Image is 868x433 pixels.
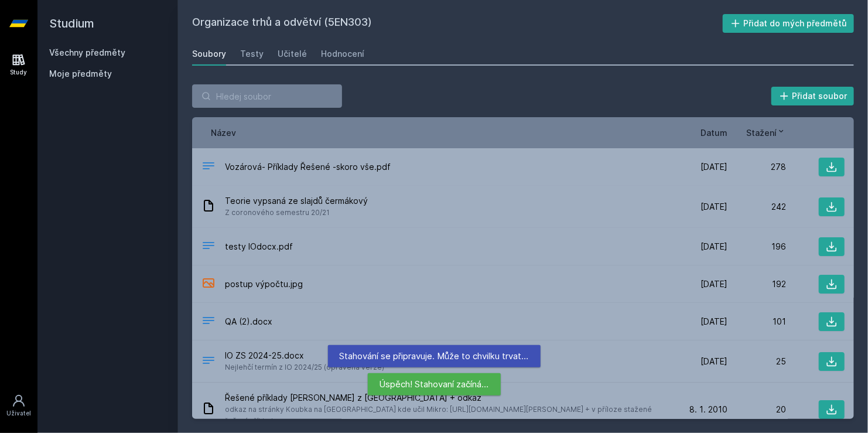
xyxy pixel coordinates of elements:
div: PDF [201,238,216,255]
div: Stahování se připravuje. Může to chvilku trvat… [328,345,541,367]
span: [DATE] [700,356,727,367]
span: [DATE] [700,161,727,173]
span: testy IOdocx.pdf [225,241,293,253]
span: Vozárová- Příklady Řešené -skoro vše.pdf [225,161,391,173]
div: Učitelé [278,48,307,60]
div: Soubory [192,48,226,60]
span: QA (2).docx [225,316,272,328]
a: Uživatel [2,388,35,424]
div: Hodnocení [321,48,364,60]
div: Testy [240,48,264,60]
div: 278 [727,161,786,173]
div: 192 [727,278,786,290]
span: Teorie vypsaná ze slajdů čermákový [225,195,368,207]
span: [DATE] [700,241,727,253]
div: Uživatel [6,409,31,418]
button: Přidat do mých předmětů [723,14,855,33]
a: Study [2,47,35,83]
button: Datum [700,127,727,139]
span: Z coronového semestru 20/21 [225,207,368,219]
div: 20 [727,404,786,415]
a: Hodnocení [321,42,364,66]
div: PDF [201,159,216,176]
div: Úspěch! Stahovaní začíná… [368,373,501,396]
a: Všechny předměty [49,47,125,57]
input: Hledej soubor [192,84,342,108]
span: [DATE] [700,278,727,290]
div: 101 [727,316,786,328]
button: Stažení [746,127,786,139]
a: Učitelé [278,42,307,66]
button: Přidat soubor [771,87,855,105]
span: Nejlehčí termín z IO 2024/25 (opravená verze) [225,362,384,373]
span: IO ZS 2024-25.docx [225,350,384,362]
a: Soubory [192,42,226,66]
div: DOCX [201,353,216,370]
div: 242 [727,201,786,213]
span: Stažení [746,127,777,139]
span: [DATE] [700,316,727,328]
div: Study [11,68,28,77]
div: JPG [201,276,216,293]
div: 196 [727,241,786,253]
a: Testy [240,42,264,66]
h2: Organizace trhů a odvětví (5EN303) [192,14,723,33]
div: 25 [727,356,786,367]
button: Název [211,127,236,139]
span: odkaz na stránky Koubka na [GEOGRAPHIC_DATA] kde učil Mikro: [URL][DOMAIN_NAME][PERSON_NAME] + v ... [225,404,664,427]
span: 8. 1. 2010 [689,404,727,415]
span: [DATE] [700,201,727,213]
span: Řešené příklady [PERSON_NAME] z [GEOGRAPHIC_DATA] + odkaz [225,392,664,404]
div: DOCX [201,313,216,330]
span: postup výpočtu.jpg [225,278,303,290]
span: Moje předměty [49,68,112,80]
